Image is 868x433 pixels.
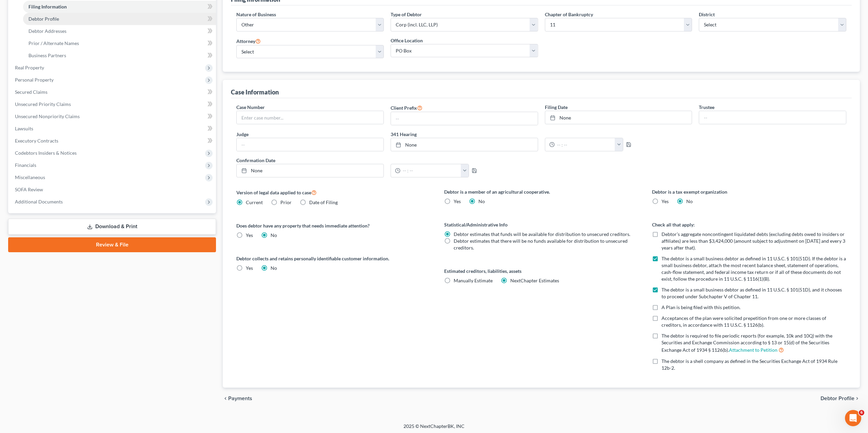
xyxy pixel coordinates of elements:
input: -- : -- [555,138,615,151]
a: Secured Claims [9,86,216,98]
input: -- [391,112,538,125]
span: Yes [454,198,461,204]
button: chevron_left Payments [223,396,252,401]
label: Filing Date [545,104,568,111]
label: Case Number [236,104,265,111]
span: Codebtors Insiders & Notices [15,150,77,156]
label: Debtor is a member of an agricultural cooperative. [444,188,638,195]
span: Debtor estimates that there will be no funds available for distribution to unsecured creditors. [454,238,628,251]
span: Prior / Alternate Names [28,40,79,46]
label: Nature of Business [236,11,276,18]
a: Executory Contracts [9,135,216,147]
label: Client Prefix [391,104,422,112]
a: Unsecured Nonpriority Claims [9,110,216,123]
span: Business Partners [28,52,66,58]
span: Yes [246,232,253,238]
input: -- [699,111,846,124]
span: Yes [246,265,253,271]
label: Version of legal data applied to case [236,188,431,196]
span: Miscellaneous [15,174,45,180]
label: Estimated creditors, liabilities, assets [444,267,638,275]
span: Acceptances of the plan were solicited prepetition from one or more classes of creditors, in acco... [662,315,826,328]
span: Payments [228,396,252,401]
span: Unsecured Priority Claims [15,101,71,107]
a: Lawsuits [9,123,216,135]
span: Debtor Profile [821,396,854,401]
a: None [391,138,538,151]
span: NextChapter Estimates [510,278,559,283]
label: Trustee [699,104,714,111]
span: Additional Documents [15,199,63,204]
span: A Plan is being filed with this petition. [662,304,741,310]
label: Does debtor have any property that needs immediate attention? [236,222,431,229]
span: No [478,198,485,204]
span: Date of Filing [309,199,338,205]
label: Attorney [236,37,261,45]
span: Financials [15,162,36,168]
span: The debtor is a small business debtor as defined in 11 U.S.C. § 101(51D), and it chooses to proce... [662,287,842,299]
span: Real Property [15,65,44,70]
a: Prior / Alternate Names [23,37,216,49]
span: The debtor is a shell company as defined in the Securities Exchange Act of 1934 Rule 12b-2. [662,358,837,371]
label: Debtor is a tax exempt organization [652,188,846,195]
span: Debtor’s aggregate noncontingent liquidated debts (excluding debts owed to insiders or affiliates... [662,231,845,251]
iframe: Intercom live chat [845,410,861,426]
div: Case Information [231,88,279,96]
a: None [545,111,692,124]
input: -- : -- [400,164,461,177]
span: Filing Information [28,4,67,9]
label: 341 Hearing [387,131,696,138]
span: No [271,232,277,238]
span: Prior [280,199,292,205]
span: The debtor is a small business debtor as defined in 11 U.S.C. § 101(51D). If the debtor is a smal... [662,256,846,282]
span: Executory Contracts [15,138,58,144]
span: Debtor Profile [28,16,59,22]
input: Enter case number... [237,111,383,124]
i: chevron_left [223,396,228,401]
a: None [237,164,383,177]
span: No [686,198,693,204]
span: Manually Estimate [454,278,493,283]
label: Chapter of Bankruptcy [545,11,593,18]
span: SOFA Review [15,187,43,192]
a: Unsecured Priority Claims [9,98,216,110]
span: Secured Claims [15,89,47,95]
a: Filing Information [23,1,216,13]
a: Business Partners [23,49,216,62]
i: chevron_right [854,396,860,401]
span: Current [246,199,263,205]
span: Unsecured Nonpriority Claims [15,113,80,119]
label: Type of Debtor [391,11,422,18]
span: Yes [662,198,669,204]
span: Debtor estimates that funds will be available for distribution to unsecured creditors. [454,231,630,237]
a: SOFA Review [9,183,216,196]
span: 6 [859,410,864,415]
span: Debtor Addresses [28,28,66,34]
a: Debtor Addresses [23,25,216,37]
a: Attachment to Petition [729,347,777,353]
a: Download & Print [8,219,216,235]
span: The debtor is required to file periodic reports (for example, 10k and 10Q) with the Securities an... [662,333,832,353]
input: -- [237,138,383,151]
label: Debtor collects and retains personally identifiable customer information. [236,255,431,262]
label: Statistical/Administrative Info [444,221,638,228]
label: Check all that apply: [652,221,846,228]
button: Debtor Profile chevron_right [821,396,860,401]
label: Confirmation Date [233,157,541,164]
a: Debtor Profile [23,13,216,25]
label: Office Location [391,37,423,44]
label: District [699,11,715,18]
span: No [271,265,277,271]
span: Personal Property [15,77,54,83]
span: Lawsuits [15,126,33,131]
a: Review & File [8,237,216,252]
label: Judge [236,131,249,138]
